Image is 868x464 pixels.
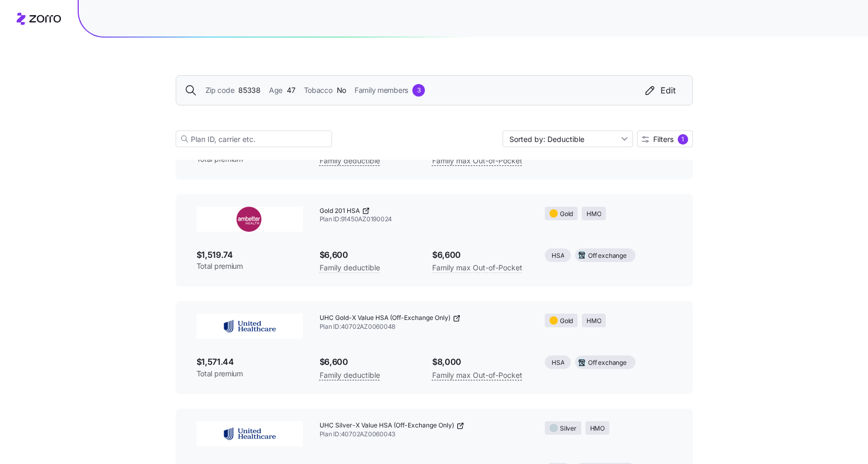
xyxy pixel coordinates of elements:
span: Zip code [205,85,235,96]
img: UnitedHealthcare [197,421,303,446]
span: Family members [354,85,408,96]
span: 47 [287,85,295,96]
span: HSA [552,251,564,261]
span: $6,600 [320,248,415,261]
div: 1 [678,134,688,145]
span: Family deductible [320,369,380,382]
span: Age [269,85,283,96]
span: Total premium [197,261,303,271]
span: $6,600 [320,355,415,368]
span: HMO [590,424,605,434]
img: UnitedHealthcare [197,314,303,339]
span: Gold [560,209,573,219]
span: 85338 [238,85,261,96]
div: 3 [412,84,425,97]
span: $6,600 [432,248,528,261]
span: No [337,85,346,96]
span: $1,571.44 [197,355,303,368]
span: Off exchange [588,251,626,261]
span: Tobacco [304,85,333,96]
span: HMO [586,209,601,219]
button: Filters1 [637,130,693,147]
span: Filters [653,136,674,143]
span: Silver [560,424,577,434]
span: Total premium [197,368,303,379]
img: Ambetter [197,207,303,232]
span: Family max Out-of-Pocket [432,154,522,167]
button: Edit [635,84,684,97]
span: Plan ID: 40702AZ0060043 [320,430,529,439]
span: UHC Silver-X Value HSA (Off-Exchange Only) [320,421,454,430]
input: Plan ID, carrier etc. [176,130,332,147]
span: Family deductible [320,261,380,274]
span: HMO [586,316,601,326]
span: HSA [552,358,564,368]
span: Plan ID: 91450AZ0190024 [320,215,529,224]
span: UHC Gold-X Value HSA (Off-Exchange Only) [320,314,450,323]
span: Plan ID: 40702AZ0060048 [320,323,529,331]
span: $1,519.74 [197,248,303,261]
span: Family max Out-of-Pocket [432,369,522,382]
input: Sort by [503,130,633,147]
span: Family max Out-of-Pocket [432,261,522,274]
span: Gold 201 HSA [320,207,360,216]
span: Gold [560,316,573,326]
span: Off exchange [588,358,626,368]
div: Edit [644,84,676,97]
span: Family deductible [320,154,380,167]
span: $8,000 [432,355,528,368]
